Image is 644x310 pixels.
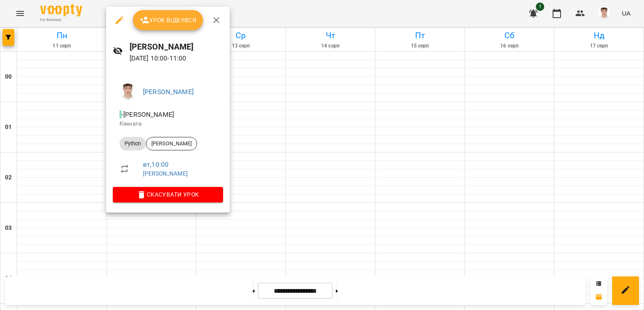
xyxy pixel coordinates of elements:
[119,189,216,200] span: Скасувати Урок
[133,10,203,30] button: Урок відбувся
[130,53,223,63] p: [DATE] 10:00 - 11:00
[113,187,223,202] button: Скасувати Урок
[143,160,169,168] a: вт , 10:00
[119,140,146,147] span: Python
[146,137,197,150] div: [PERSON_NAME]
[130,40,223,53] h6: [PERSON_NAME]
[143,170,188,177] a: [PERSON_NAME]
[146,140,197,147] span: [PERSON_NAME]
[119,84,136,100] img: 8fe045a9c59afd95b04cf3756caf59e6.jpg
[143,88,194,96] a: [PERSON_NAME]
[119,120,216,128] p: Кімната
[140,15,197,25] span: Урок відбувся
[119,110,176,118] span: - [PERSON_NAME]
